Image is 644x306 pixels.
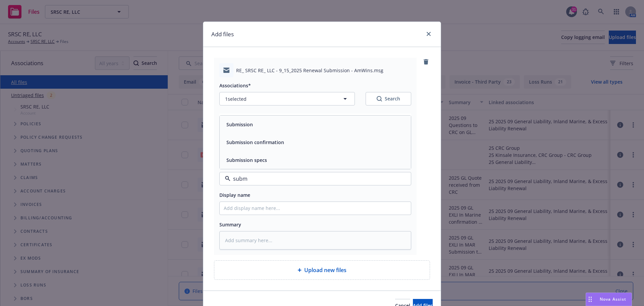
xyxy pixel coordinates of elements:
[377,96,382,101] svg: Search
[366,92,411,105] button: SearchSearch
[230,175,397,183] input: Filter by keyword
[422,58,430,66] a: remove
[225,95,247,102] span: 1 selected
[219,192,250,198] span: Display name
[236,67,383,74] span: RE_ SRSC RE_ LLC - 9_15_2025 Renewal Submission - AmWins.msg
[586,293,632,306] button: Nova Assist
[214,260,430,280] div: Upload new files
[219,82,251,89] span: Associations*
[377,95,400,102] div: Search
[211,30,234,39] h1: Add files
[586,293,594,306] div: Drag to move
[600,296,626,302] span: Nova Assist
[226,157,267,164] button: Submission specs
[219,221,241,228] span: Summary
[226,121,253,128] button: Submission
[425,30,433,38] a: close
[219,92,355,105] button: 1selected
[304,266,346,274] span: Upload new files
[226,139,284,146] button: Submission confirmation
[220,202,411,215] input: Add display name here...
